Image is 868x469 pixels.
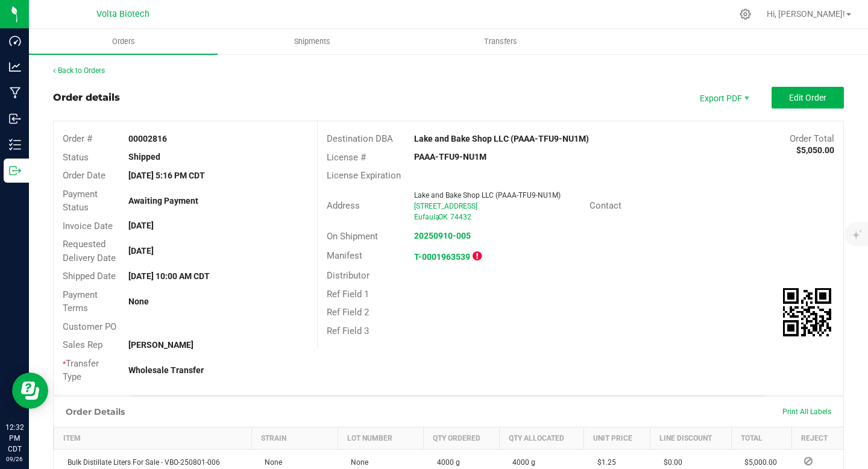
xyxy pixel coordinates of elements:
[468,36,533,47] span: Transfers
[66,407,125,417] h1: Order Details
[128,171,205,180] strong: [DATE] 5:16 PM CDT
[63,289,98,314] span: Payment Terms
[63,271,116,282] span: Shipped Date
[783,288,831,336] img: Scan me!
[9,61,21,73] inline-svg: Analytics
[424,427,500,449] th: Qty Ordered
[218,29,406,54] a: Shipments
[9,165,21,177] inline-svg: Outbound
[738,8,753,20] div: Manage settings
[499,427,583,449] th: Qty Allocated
[5,455,24,464] p: 09/26
[63,221,113,231] span: Invoice Date
[327,133,393,144] span: Destination DBA
[9,35,21,47] inline-svg: Dashboard
[345,458,368,467] span: None
[63,170,105,181] span: Order Date
[473,250,482,262] span: OUT OF SYNC!
[128,134,167,143] strong: 00002816
[799,458,817,465] span: Reject Inventory
[327,270,370,281] span: Distributor
[54,427,252,449] th: Item
[590,200,621,211] span: Contact
[767,9,845,19] span: Hi, [PERSON_NAME]!
[437,213,438,221] span: ,
[789,93,826,102] span: Edit Order
[414,134,589,143] strong: Lake and Bake Shop LLC (PAAA-TFU9-NU1M)
[414,213,439,221] span: Eufaula
[327,326,369,336] span: Ref Field 3
[327,200,360,211] span: Address
[796,145,834,155] strong: $5,050.00
[327,289,369,300] span: Ref Field 1
[128,340,193,350] strong: [PERSON_NAME]
[63,239,116,263] span: Requested Delivery Date
[450,213,471,221] span: 74432
[772,87,844,109] button: Edit Order
[650,427,732,449] th: Line Discount
[414,202,477,210] span: [STREET_ADDRESS]
[782,408,831,416] span: Print All Labels
[687,87,759,109] li: Export PDF
[9,139,21,151] inline-svg: Inventory
[658,458,682,467] span: $0.00
[29,29,218,54] a: Orders
[414,191,561,200] span: Lake and Bake Shop LLC (PAAA-TFU9-NU1M)
[431,458,460,467] span: 4000 g
[63,339,102,350] span: Sales Rep
[783,288,831,336] qrcode: 00002816
[414,252,470,262] a: T-0001963539
[327,231,378,242] span: On Shipment
[128,152,160,162] strong: Shipped
[128,196,198,206] strong: Awaiting Payment
[96,36,151,47] span: Orders
[327,250,362,261] span: Manifest
[63,152,89,163] span: Status
[584,427,650,449] th: Unit Price
[792,427,843,449] th: Reject
[591,458,616,467] span: $1.25
[63,133,92,144] span: Order #
[63,358,99,383] span: Transfer Type
[96,9,149,19] span: Volta Biotech
[53,90,120,105] div: Order details
[9,87,21,99] inline-svg: Manufacturing
[251,427,338,449] th: Strain
[63,189,98,213] span: Payment Status
[790,133,834,144] span: Order Total
[63,321,116,332] span: Customer PO
[61,458,220,467] span: Bulk Distillate Liters For Sale - VBO-250801-006
[506,458,535,467] span: 4000 g
[406,29,595,54] a: Transfers
[128,221,154,230] strong: [DATE]
[338,427,424,449] th: Lot Number
[327,152,366,163] span: License #
[438,213,448,221] span: OK
[5,422,24,455] p: 12:32 PM CDT
[53,66,105,75] a: Back to Orders
[414,231,471,241] a: 20250910-005
[128,271,210,281] strong: [DATE] 10:00 AM CDT
[278,36,347,47] span: Shipments
[12,373,48,409] iframe: Resource center
[738,458,777,467] span: $5,000.00
[327,307,369,318] span: Ref Field 2
[128,246,154,256] strong: [DATE]
[259,458,282,467] span: None
[128,365,204,375] strong: Wholesale Transfer
[414,152,486,162] strong: PAAA-TFU9-NU1M
[327,170,401,181] span: License Expiration
[9,113,21,125] inline-svg: Inbound
[731,427,792,449] th: Total
[128,297,149,306] strong: None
